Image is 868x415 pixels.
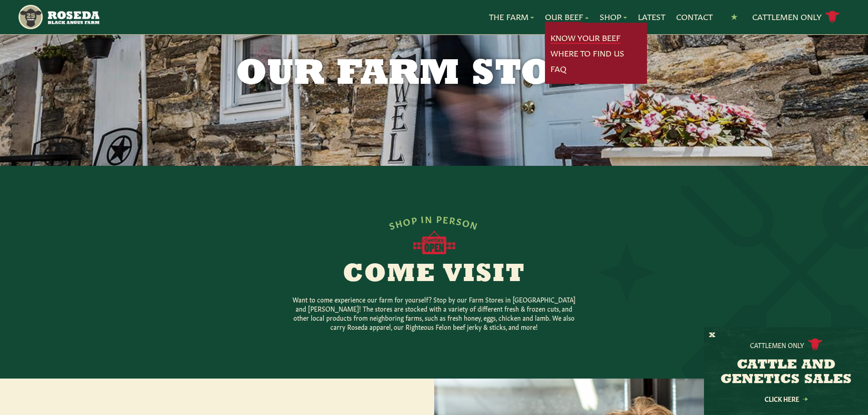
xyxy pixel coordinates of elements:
[545,11,589,23] a: Our Beef
[462,216,472,228] span: O
[550,47,624,59] a: Where To Find Us
[411,214,418,225] span: P
[288,295,580,331] p: Want to come experience our farm for yourself? Stop by our Farm Stores in [GEOGRAPHIC_DATA] and [...
[676,11,713,23] a: Contact
[425,213,433,224] span: N
[489,11,534,23] a: The Farm
[388,213,480,231] div: SHOP IN PERSON
[394,217,404,229] span: H
[745,396,827,402] a: Click Here
[442,214,450,224] span: E
[709,331,715,340] button: X
[456,215,463,226] span: S
[436,213,443,224] span: P
[201,56,668,93] h1: Our Farm Stores
[750,340,804,349] p: Cattlemen Only
[715,358,857,387] h3: CATTLE AND GENETICS SALES
[388,219,396,231] span: S
[752,9,840,25] a: Cattlemen Only
[421,214,425,224] span: I
[17,4,99,31] img: https://roseda.com/wp-content/uploads/2021/05/roseda-25-header.png
[402,215,412,226] span: O
[259,262,609,287] h2: Come Visit
[550,32,621,44] a: Know Your Beef
[808,338,822,351] img: cattle-icon.svg
[449,214,457,225] span: R
[600,11,627,23] a: Shop
[469,219,480,231] span: N
[638,11,665,23] a: Latest
[550,63,566,75] a: FAQ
